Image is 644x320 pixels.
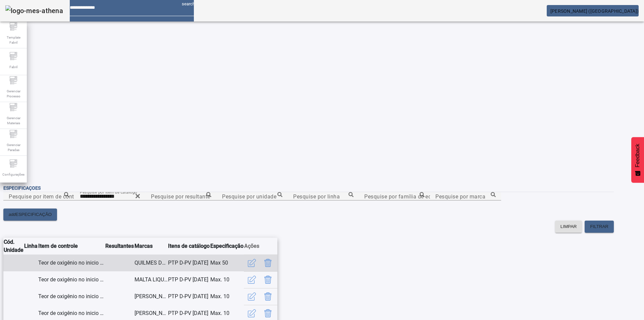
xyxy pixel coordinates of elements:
td: PTP D-PV [DATE] [168,255,210,271]
button: FILTRAR [585,221,614,233]
button: Delete [260,288,276,305]
span: Gerenciar Processo [3,87,23,101]
button: addESPECIFICAÇÃO [3,209,57,221]
mat-label: Pesquise por linha [293,193,340,199]
img: logo-mes-athena [5,5,63,16]
td: MALTA LIQUIDA [134,271,168,288]
mat-label: Pesquise por marca [435,193,485,199]
mat-label: Pesquise por item de catálogo [80,189,137,194]
span: [PERSON_NAME] ([GEOGRAPHIC_DATA]) [550,8,639,14]
span: Feedback [635,144,641,167]
th: Cód. Unidade [3,238,24,255]
input: Number [435,192,496,200]
button: Feedback - Mostrar pesquisa [631,137,644,183]
span: Fabril [7,62,19,72]
th: Linha [24,238,38,255]
td: PTP D-PV [DATE] [168,288,210,305]
input: Number [364,192,425,200]
button: Delete [260,272,276,288]
button: Delete [260,255,276,271]
span: ESPECIFICAÇÃO [15,211,52,218]
button: LIMPAR [555,221,582,233]
input: Number [222,192,282,200]
span: Gerenciar Materiais [3,113,23,128]
td: QUILMES DOBLE MALTA [134,255,168,271]
td: [PERSON_NAME] WINE [134,288,168,305]
mat-label: Pesquise por unidade [222,193,276,199]
td: PTP D-PV [DATE] [168,271,210,288]
th: Item de controle [38,238,105,255]
td: Teor de oxigênio no inicio da filtração [38,271,105,288]
input: Number [293,192,354,200]
th: Itens de catálogo [168,238,210,255]
mat-label: Pesquise por resultante [151,193,210,199]
th: Marcas [134,238,168,255]
mat-label: Pesquise por família de equipamento [364,193,459,199]
input: Number [9,192,69,200]
span: Especificações [3,185,41,191]
span: LIMPAR [560,223,577,230]
td: Max. 10 [210,288,244,305]
span: Configurações [0,170,26,179]
td: Max 50 [210,255,244,271]
td: Teor de oxigênio no inicio da filtração [38,288,105,305]
td: Teor de oxigênio no inicio da filtração [38,255,105,271]
input: Number [80,192,140,200]
input: Number [151,192,211,200]
mat-label: Pesquise por item de controle [9,193,84,199]
th: Ações [244,238,277,255]
td: Max. 10 [210,271,244,288]
th: Especificação [210,238,244,255]
span: Template Fabril [3,33,23,47]
th: Resultantes [105,238,134,255]
span: Gerenciar Paradas [3,140,23,154]
span: FILTRAR [590,223,608,230]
